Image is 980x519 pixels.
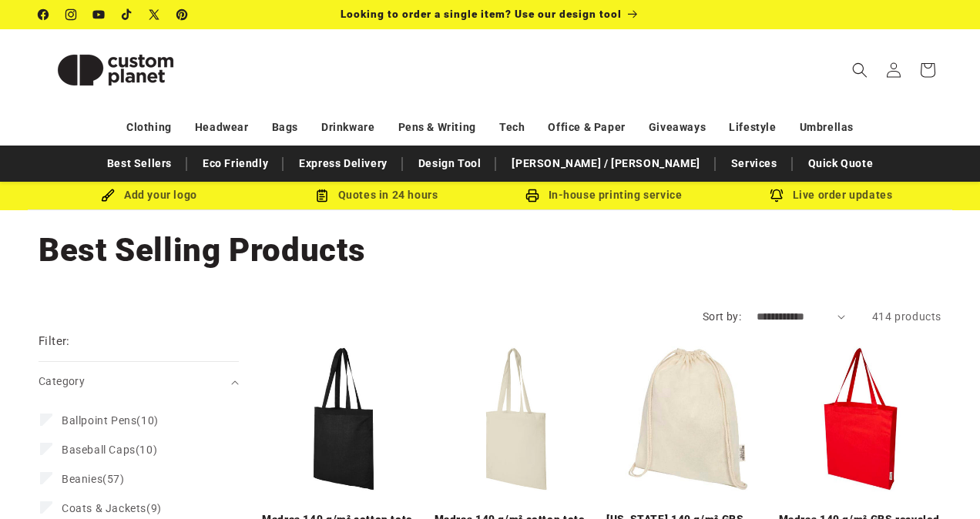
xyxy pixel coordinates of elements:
label: Sort by: [703,310,741,323]
a: Bags [272,114,298,141]
a: Clothing [126,114,172,141]
a: Eco Friendly [195,150,276,177]
a: Umbrellas [800,114,854,141]
summary: Category (0 selected) [39,362,239,401]
img: Brush Icon [101,189,115,203]
span: Looking to order a single item? Use our design tool [341,8,622,20]
span: Category [39,375,85,387]
span: Ballpoint Pens [62,414,136,427]
a: Pens & Writing [398,114,476,141]
span: (10) [62,443,157,457]
a: Custom Planet [33,29,199,110]
a: Drinkware [321,114,374,141]
a: [PERSON_NAME] / [PERSON_NAME] [504,150,707,177]
a: Best Sellers [99,150,180,177]
a: Services [723,150,785,177]
img: Custom Planet [39,35,193,105]
a: Express Delivery [291,150,395,177]
a: Giveaways [649,114,706,141]
a: Design Tool [411,150,489,177]
span: Beanies [62,473,102,485]
span: Coats & Jackets [62,502,146,514]
span: (9) [62,501,162,515]
span: 414 products [872,310,941,323]
div: In-house printing service [490,186,717,205]
div: Quotes in 24 hours [263,186,490,205]
summary: Search [843,53,877,87]
span: (57) [62,472,125,486]
h1: Best Selling Products [39,229,941,271]
img: Order updates [770,189,784,203]
div: Live order updates [717,186,945,205]
a: Quick Quote [800,150,881,177]
a: Lifestyle [729,114,776,141]
div: Add your logo [35,186,263,205]
a: Office & Paper [548,114,625,141]
a: Headwear [195,114,249,141]
a: Tech [499,114,525,141]
img: Order Updates Icon [315,189,329,203]
span: (10) [62,414,159,427]
h2: Filter: [39,333,70,350]
span: Baseball Caps [62,444,136,456]
img: In-house printing [525,189,539,203]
